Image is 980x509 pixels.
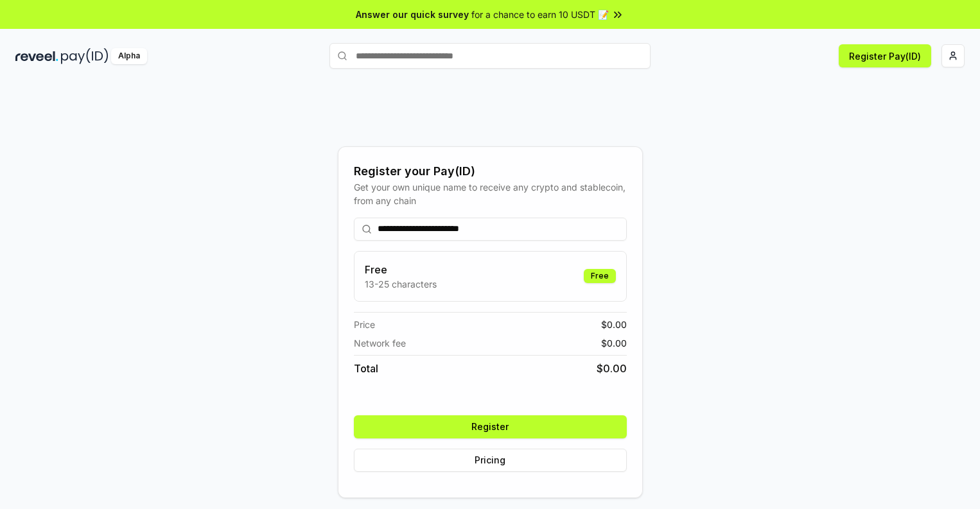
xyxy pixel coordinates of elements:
[354,336,406,350] span: Network fee
[601,318,627,331] span: $ 0.00
[597,361,627,376] span: $ 0.00
[354,162,627,180] div: Register your Pay(ID)
[356,8,469,21] span: Answer our quick survey
[354,180,627,207] div: Get your own unique name to receive any crypto and stablecoin, from any chain
[584,269,616,283] div: Free
[365,262,437,277] h3: Free
[15,48,58,64] img: reveel_dark
[839,44,931,67] button: Register Pay(ID)
[471,8,609,21] span: for a chance to earn 10 USDT 📝
[354,361,378,376] span: Total
[365,277,437,291] p: 13-25 characters
[354,415,627,438] button: Register
[354,318,375,331] span: Price
[111,48,147,64] div: Alpha
[61,48,109,64] img: pay_id
[601,336,627,350] span: $ 0.00
[354,449,627,472] button: Pricing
